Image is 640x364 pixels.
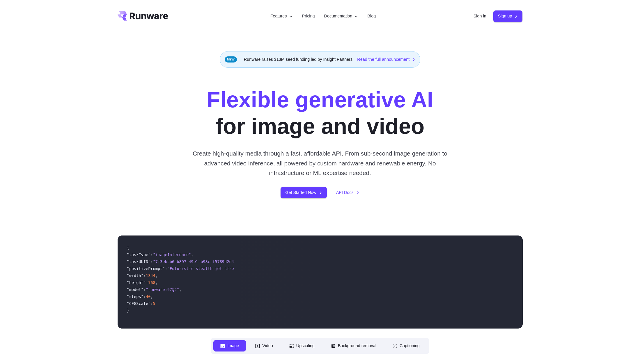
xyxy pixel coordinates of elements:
[474,13,486,19] a: Sign in
[127,259,151,264] span: "taskUUID"
[220,51,421,68] div: Runware raises $13M seed funding led by Insight Partners
[165,266,167,271] span: :
[150,301,153,306] span: :
[213,340,246,351] button: Image
[143,294,146,299] span: :
[146,273,155,278] span: 1344
[153,259,244,264] span: "7f3ebcb6-b897-49e1-b98c-f5789d2d40d7"
[324,340,383,351] button: Background removal
[143,287,146,292] span: :
[127,245,129,250] span: {
[143,273,146,278] span: :
[127,294,143,299] span: "steps"
[367,13,376,19] a: Blog
[191,252,193,257] span: ,
[167,266,384,271] span: "Futuristic stealth jet streaking through a neon-lit cityscape with glowing purple exhaust"
[127,273,143,278] span: "width"
[190,149,450,178] p: Create high-quality media through a fast, affordable API. From sub-second image generation to adv...
[270,13,293,19] label: Features
[155,280,158,285] span: ,
[179,287,182,292] span: ,
[493,10,523,22] a: Sign up
[127,301,151,306] span: "CFGScale"
[127,280,146,285] span: "height"
[150,259,153,264] span: :
[150,294,153,299] span: ,
[207,86,433,139] h1: for image and video
[148,280,155,285] span: 768
[146,294,150,299] span: 40
[118,11,168,21] a: Go to /
[324,13,358,19] label: Documentation
[146,287,179,292] span: "runware:97@2"
[282,340,322,351] button: Upscaling
[357,56,415,63] a: Read the full announcement
[153,301,155,306] span: 5
[155,273,158,278] span: ,
[127,287,143,292] span: "model"
[302,13,315,19] a: Pricing
[153,252,191,257] span: "imageInference"
[281,187,327,198] a: Get Started Now
[207,87,433,112] strong: Flexible generative AI
[150,252,153,257] span: :
[127,266,165,271] span: "positivePrompt"
[386,340,427,351] button: Captioning
[146,280,148,285] span: :
[127,252,151,257] span: "taskType"
[336,189,359,196] a: API Docs
[248,340,280,351] button: Video
[127,308,129,313] span: }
